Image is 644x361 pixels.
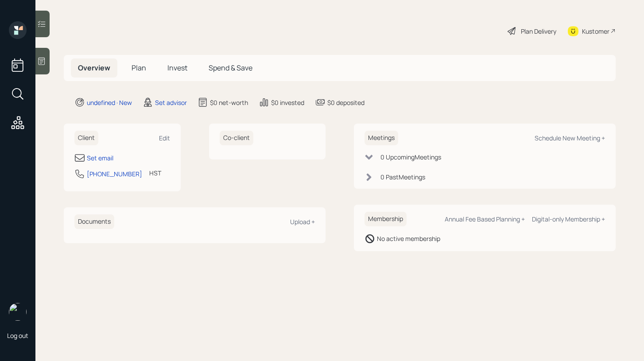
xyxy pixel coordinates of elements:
div: $0 net-worth [210,98,248,107]
img: retirable_logo.png [9,303,27,321]
h6: Client [74,131,98,145]
div: Log out [7,331,28,340]
h6: Meetings [365,131,398,145]
span: Overview [78,63,110,73]
div: undefined · New [87,98,132,107]
div: [PHONE_NUMBER] [87,169,142,179]
div: HST [149,168,161,178]
span: Spend & Save [209,63,252,73]
div: Edit [159,134,170,142]
div: No active membership [377,234,440,243]
div: Digital-only Membership + [532,215,605,223]
h6: Membership [365,212,407,226]
h6: Documents [74,214,114,229]
div: 0 Past Meeting s [380,172,425,182]
div: $0 deposited [327,98,365,107]
span: Invest [167,63,187,73]
div: 0 Upcoming Meeting s [380,152,441,162]
div: Schedule New Meeting + [535,134,605,142]
div: Plan Delivery [521,27,556,36]
div: $0 invested [271,98,304,107]
div: Set advisor [155,98,187,107]
div: Kustomer [582,27,609,36]
span: Plan [132,63,146,73]
div: Set email [87,153,113,163]
h6: Co-client [220,131,253,145]
div: Upload + [290,217,315,226]
div: Annual Fee Based Planning + [445,215,525,223]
